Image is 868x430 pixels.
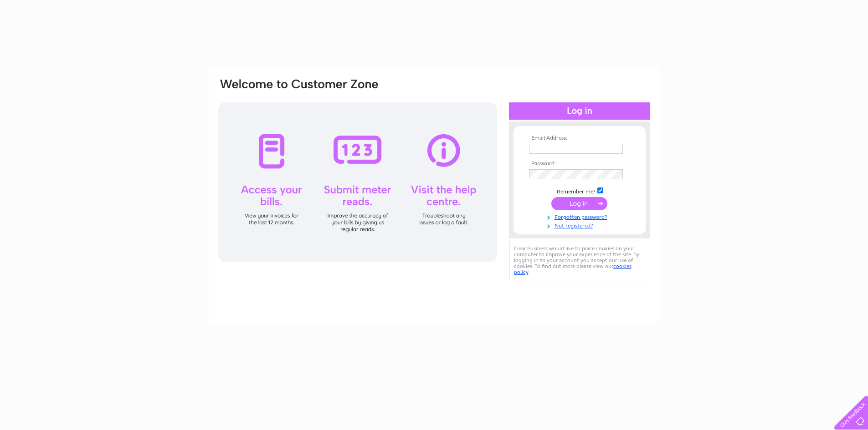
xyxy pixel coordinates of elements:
[551,197,607,210] input: Submit
[527,135,632,142] th: Email Address:
[529,212,632,221] a: Forgotten password?
[509,241,650,280] div: Clear Business would like to place cookies on your computer to improve your experience of the sit...
[514,263,632,275] a: cookies policy
[527,161,632,167] th: Password:
[527,186,632,195] td: Remember me?
[529,221,632,229] a: Not registered?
